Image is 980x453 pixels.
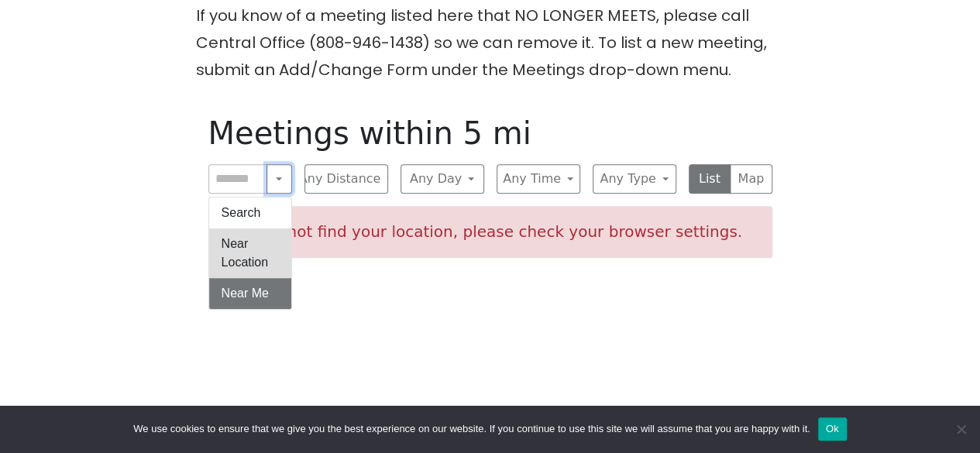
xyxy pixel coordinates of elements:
p: If you know of a meeting listed here that NO LONGER MEETS, please call Central Office (808-946-14... [196,2,785,84]
button: Near Me [209,278,291,309]
span: No [953,421,968,437]
button: Ok [818,417,847,441]
button: Any Time [497,164,580,194]
button: Near Location [209,228,291,278]
button: Any Distance [304,164,388,194]
button: Search [209,197,291,228]
button: List [689,164,731,194]
span: We use cookies to ensure that we give you the best experience on our website. If you continue to ... [133,421,810,437]
h1: Meetings within 5 mi [208,115,772,152]
button: Near Me [266,164,291,194]
button: Any Day [401,164,484,194]
div: Could not find your location, please check your browser settings. [208,206,772,258]
button: Map [730,164,772,194]
button: Any Type [593,164,676,194]
input: Near Me [208,164,268,194]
